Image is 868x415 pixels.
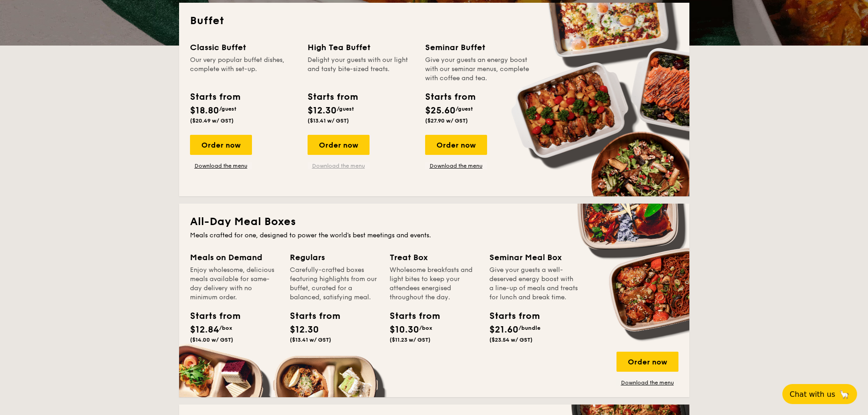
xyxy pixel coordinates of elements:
div: Regulars [290,251,379,264]
div: Give your guests a well-deserved energy boost with a line-up of meals and treats for lunch and br... [489,266,578,302]
span: $12.30 [308,105,337,116]
div: Treat Box [390,251,478,264]
div: Classic Buffet [190,41,297,54]
span: ($13.41 w/ GST) [308,118,349,124]
span: 🦙 [839,389,850,400]
div: Seminar Meal Box [489,251,578,264]
div: Order now [425,135,487,155]
span: $10.30 [390,324,419,335]
div: High Tea Buffet [308,41,414,54]
div: Starts from [190,90,240,104]
span: ($11.23 w/ GST) [390,337,431,343]
h2: Buffet [190,14,678,28]
div: Order now [616,352,678,372]
div: Meals crafted for one, designed to power the world's best meetings and events. [190,231,678,240]
div: Enjoy wholesome, delicious meals available for same-day delivery with no minimum order. [190,266,279,302]
div: Meals on Demand [190,251,279,264]
span: $21.60 [489,324,519,335]
span: $12.30 [290,324,319,335]
div: Delight your guests with our light and tasty bite-sized treats. [308,56,414,83]
span: ($14.00 w/ GST) [190,337,233,343]
div: Starts from [190,309,231,323]
div: Our very popular buffet dishes, complete with set-up. [190,56,297,83]
span: /box [419,325,432,331]
span: Chat with us [790,390,835,399]
a: Download the menu [425,162,487,169]
span: $12.84 [190,324,219,335]
div: Order now [190,135,252,155]
div: Starts from [425,90,475,104]
span: ($20.49 w/ GST) [190,118,234,124]
div: Wholesome breakfasts and light bites to keep your attendees energised throughout the day. [390,266,478,302]
span: /guest [219,106,236,112]
div: Starts from [489,309,530,323]
a: Download the menu [190,162,252,169]
span: ($13.41 w/ GST) [290,337,331,343]
div: Seminar Buffet [425,41,532,54]
span: $18.80 [190,105,219,116]
div: Starts from [290,309,331,323]
a: Download the menu [308,162,370,169]
span: /bundle [519,325,540,331]
span: ($23.54 w/ GST) [489,337,533,343]
span: /guest [337,106,354,112]
div: Starts from [390,309,431,323]
span: /guest [456,106,473,112]
div: Give your guests an energy boost with our seminar menus, complete with coffee and tea. [425,56,532,83]
button: Chat with us🦙 [782,384,857,404]
a: Download the menu [616,379,678,386]
div: Order now [308,135,370,155]
span: $25.60 [425,105,456,116]
h2: All-Day Meal Boxes [190,215,678,229]
div: Carefully-crafted boxes featuring highlights from our buffet, curated for a balanced, satisfying ... [290,266,379,302]
div: Starts from [308,90,357,104]
span: ($27.90 w/ GST) [425,118,468,124]
span: /box [219,325,232,331]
